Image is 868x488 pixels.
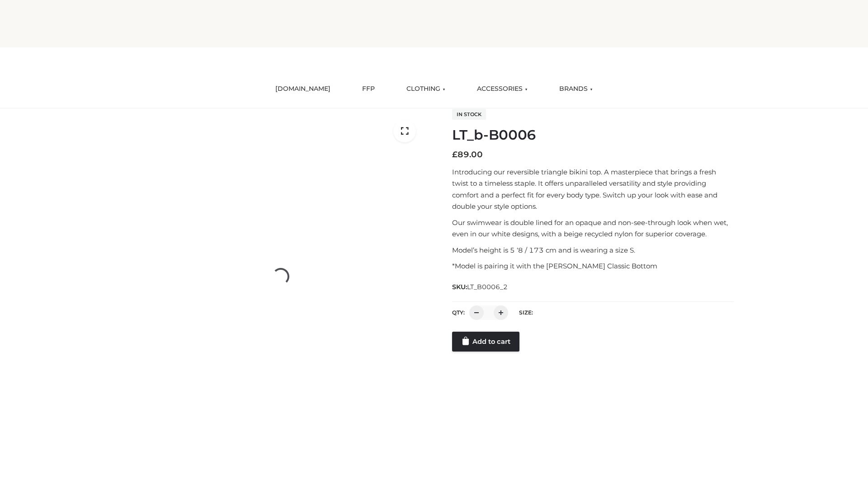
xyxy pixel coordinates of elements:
span: In stock [452,109,486,120]
a: CLOTHING [400,79,452,99]
p: *Model is pairing it with the [PERSON_NAME] Classic Bottom [452,260,734,272]
a: ACCESSORIES [470,79,534,99]
p: Model’s height is 5 ‘8 / 173 cm and is wearing a size S. [452,244,734,256]
span: £ [452,150,458,160]
span: LT_B0006_2 [467,283,508,291]
p: Introducing our reversible triangle bikini top. A masterpiece that brings a fresh twist to a time... [452,166,734,212]
a: FFP [355,79,382,99]
span: SKU: [452,282,509,292]
p: Our swimwear is double lined for an opaque and non-see-through look when wet, even in our white d... [452,217,734,240]
a: Add to cart [452,332,519,352]
a: BRANDS [552,79,599,99]
label: Size: [519,309,533,316]
h1: LT_b-B0006 [452,127,734,143]
label: QTY: [452,309,465,316]
bdi: 89.00 [452,150,483,160]
a: [DOMAIN_NAME] [269,79,337,99]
